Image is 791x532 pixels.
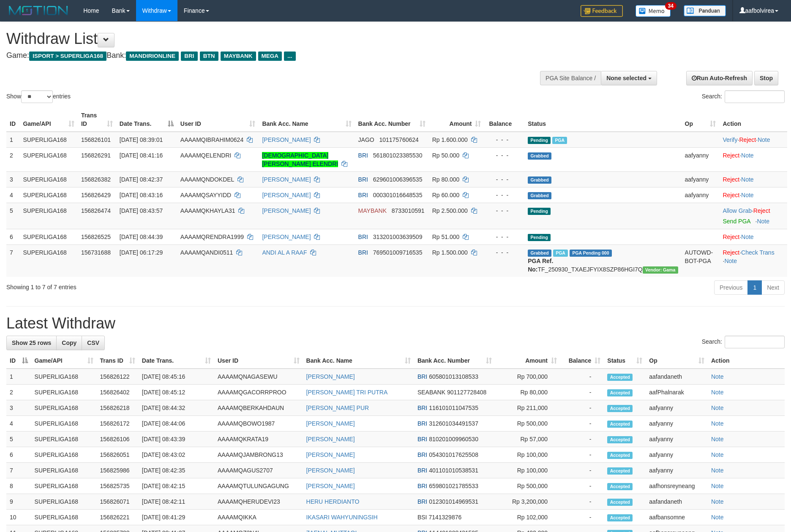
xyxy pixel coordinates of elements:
td: - [560,432,604,447]
td: [DATE] 08:43:39 [139,432,214,447]
td: aafyanny [646,400,708,416]
td: aafyanny [646,416,708,432]
label: Search: [702,90,785,103]
a: CSV [82,336,105,350]
span: 156826101 [81,136,111,143]
span: [DATE] 06:17:29 [120,249,163,256]
span: Accepted [607,483,633,490]
a: [PERSON_NAME] [262,233,311,240]
td: TF_250930_TXAEJFYIX8SZP86HGI7Q [524,244,681,277]
a: Copy [56,336,82,350]
td: AAAAMQJAMBRONG13 [214,447,303,463]
span: BRI [417,498,427,505]
td: Rp 500,000 [495,416,560,432]
img: Button%20Memo.svg [636,5,671,17]
td: SUPERLIGA168 [31,400,97,416]
td: · [719,229,787,244]
div: - - - [488,191,521,199]
td: - [560,478,604,494]
span: 156826382 [81,176,111,183]
th: Amount: activate to sort column ascending [429,108,485,132]
span: Rp 51.000 [432,233,460,240]
span: Pending [528,234,551,241]
th: Date Trans.: activate to sort column ascending [139,353,214,369]
span: Rp 1.600.000 [432,136,468,143]
a: [PERSON_NAME] PUR [306,404,369,411]
span: BRI [181,52,197,61]
td: 8 [6,478,31,494]
td: - [560,463,604,478]
td: 1 [6,369,31,385]
a: Note [741,176,754,183]
td: aafhonsreyneang [646,478,708,494]
b: PGA Ref. No: [528,258,553,273]
span: AAAAMQIBRAHIM0624 [180,136,243,143]
span: BRI [358,176,368,183]
td: aafbansomne [646,510,708,525]
td: 156825986 [97,463,139,478]
td: SUPERLIGA168 [31,447,97,463]
a: [PERSON_NAME] [306,451,355,458]
th: Status: activate to sort column ascending [604,353,646,369]
span: PGA Pending [570,250,612,257]
span: Grabbed [528,176,551,184]
th: Op: activate to sort column ascending [646,353,708,369]
div: Showing 1 to 7 of 7 entries [6,280,323,291]
a: [PERSON_NAME] [262,176,311,183]
div: - - - [488,175,521,184]
td: 9 [6,494,31,510]
a: Note [711,514,724,521]
span: BRI [417,483,427,489]
td: Rp 100,000 [495,447,560,463]
td: [DATE] 08:44:32 [139,400,214,416]
td: Rp 100,000 [495,463,560,478]
span: Accepted [607,421,633,428]
a: IKASARI WAHYUNINGSIH [306,514,378,521]
span: Accepted [607,374,633,381]
span: AAAAMQANDI0511 [180,249,233,256]
span: Grabbed [528,152,551,160]
div: - - - [488,233,521,241]
span: AAAAMQKHAYLA31 [180,207,235,214]
td: AAAAMQKRATA19 [214,432,303,447]
select: Showentries [21,90,53,103]
span: Accepted [607,405,633,412]
th: Action [708,353,785,369]
span: Copy 810201009960530 to clipboard [429,436,478,442]
td: SUPERLIGA168 [31,494,97,510]
a: 1 [747,280,762,295]
td: [DATE] 08:42:15 [139,478,214,494]
a: Stop [754,71,778,85]
td: SUPERLIGA168 [31,510,97,525]
span: 156826429 [81,192,111,198]
td: aafyanny [682,147,720,171]
td: SUPERLIGA168 [19,187,77,203]
td: aafyanny [646,463,708,478]
th: Amount: activate to sort column ascending [495,353,560,369]
th: ID: activate to sort column descending [6,353,31,369]
a: Note [711,436,724,442]
span: [DATE] 08:44:39 [120,233,163,240]
td: · [719,171,787,187]
input: Search: [725,90,785,103]
span: Marked by aafchoeunmanni [552,137,567,144]
span: BRI [417,467,427,474]
span: Marked by aafromsomean [553,250,568,257]
span: Accepted [607,389,633,396]
a: Check Trans [741,249,775,256]
th: Bank Acc. Name: activate to sort column ascending [303,353,414,369]
td: SUPERLIGA168 [19,229,77,244]
span: Pending [528,137,551,144]
a: ANDI AL A RAAF [262,249,307,256]
span: ... [284,52,295,61]
a: [PERSON_NAME] TRI PUTRA [306,389,388,396]
span: Copy 629601006396535 to clipboard [373,176,423,183]
span: Copy 561801023385530 to clipboard [373,152,423,159]
th: Date Trans.: activate to sort column descending [116,108,177,132]
span: Copy 8733010591 to clipboard [392,207,425,214]
span: Copy 116101011047535 to clipboard [429,404,478,411]
a: [PERSON_NAME] [306,483,355,489]
a: [PERSON_NAME] [306,373,355,380]
h1: Latest Withdraw [6,315,785,332]
td: 156826051 [97,447,139,463]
